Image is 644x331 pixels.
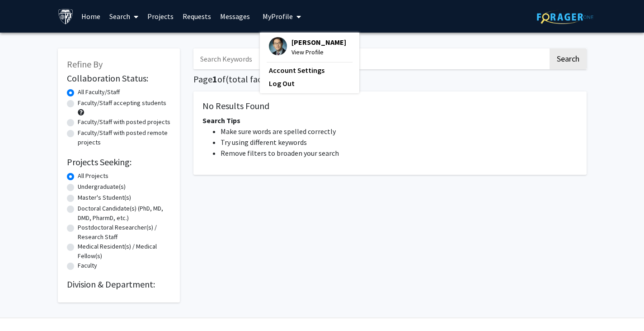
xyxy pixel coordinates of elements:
[105,0,143,32] a: Search
[78,193,131,202] label: Master's Student(s)
[221,137,578,148] li: Try using different keywords
[78,204,171,223] label: Doctoral Candidate(s) (PhD, MD, DMD, PharmD, etc.)
[78,171,108,181] label: All Projects
[263,12,293,21] span: My Profile
[178,0,216,32] a: Requests
[7,290,38,324] iframe: Chat
[269,65,350,76] a: Account Settings
[216,0,254,32] a: Messages
[78,128,171,147] label: Faculty/Staff with posted remote projects
[78,117,170,127] label: Faculty/Staff with posted projects
[78,182,126,192] label: Undergraduate(s)
[550,48,587,69] button: Search
[221,126,578,137] li: Make sure words are spelled correctly
[269,78,350,89] a: Log Out
[78,223,171,242] label: Postdoctoral Researcher(s) / Research Staff
[67,73,171,84] h2: Collaboration Status:
[269,37,346,57] div: Profile Picture[PERSON_NAME]View Profile
[193,48,548,69] input: Search Keywords
[78,242,171,261] label: Medical Resident(s) / Medical Fellow(s)
[202,101,578,111] h5: No Results Found
[67,279,171,290] h2: Division & Department:
[221,148,578,158] li: Remove filters to broaden your search
[67,157,171,168] h2: Projects Seeking:
[291,47,346,57] span: View Profile
[143,0,178,32] a: Projects
[291,37,346,47] span: [PERSON_NAME]
[78,261,97,270] label: Faculty
[67,58,103,70] span: Refine By
[193,74,587,85] h1: Page of ( total faculty/staff results)
[269,37,287,55] img: Profile Picture
[78,98,166,108] label: Faculty/Staff accepting students
[193,184,587,205] nav: Page navigation
[78,87,120,97] label: All Faculty/Staff
[58,9,74,24] img: Johns Hopkins University Logo
[77,0,105,32] a: Home
[537,10,593,24] img: ForagerOne Logo
[212,73,217,85] span: 1
[202,116,240,125] span: Search Tips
